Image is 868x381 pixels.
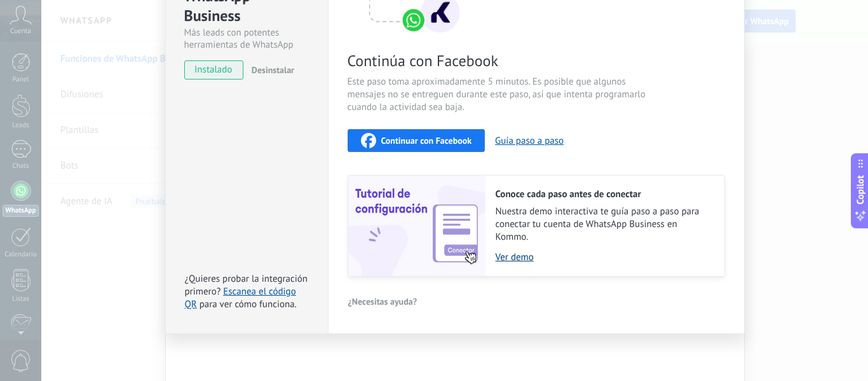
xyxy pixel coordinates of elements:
[496,188,712,200] h2: Conoce cada paso antes de conectar
[184,27,309,51] div: Más leads con potentes herramientas de WhatsApp
[854,175,867,204] span: Copilot
[496,205,712,244] span: Nuestra demo interactiva te guía paso a paso para conectar tu cuenta de WhatsApp Business en Kommo.
[348,76,650,114] span: Este paso toma aproximadamente 5 minutos. Es posible que algunos mensajes no se entreguen durante...
[348,292,418,311] button: ¿Necesitas ayuda?
[200,298,297,310] span: para ver cómo funciona.
[185,273,308,298] span: ¿Quieres probar la integración primero?
[185,286,296,310] a: Escanea el código QR
[247,60,294,80] button: Desinstalar
[185,60,243,80] span: instalado
[381,136,472,145] span: Continuar con Facebook
[495,135,564,147] button: Guía paso a paso
[348,297,417,306] span: ¿Necesitas ayuda?
[252,64,294,76] span: Desinstalar
[348,51,650,71] span: Continúa con Facebook
[348,129,485,152] button: Continuar con Facebook
[496,251,712,263] a: Ver demo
